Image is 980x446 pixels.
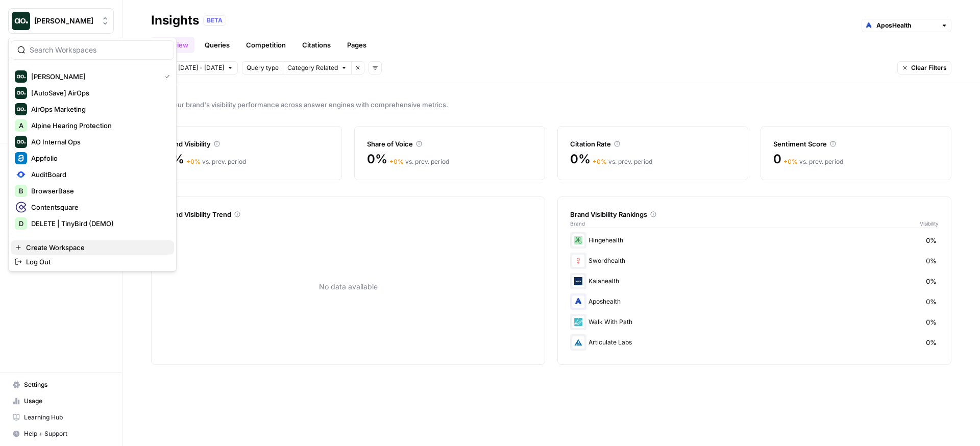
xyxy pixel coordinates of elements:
[8,377,114,393] a: Settings
[15,201,27,213] img: Contentsquare Logo
[178,63,224,72] span: [DATE] - [DATE]
[11,240,174,255] a: Create Workspace
[570,232,939,249] div: Hingehealth
[920,219,939,228] span: Visibility
[15,87,27,99] img: [AutoSave] AirOps Logo
[572,336,584,349] img: c2kx28d36r49dcbpjcidm1yqh9oe
[164,139,329,149] div: Brand Visibility
[164,221,532,352] div: No data available
[34,16,96,26] span: [PERSON_NAME]
[31,137,166,147] span: AO Internal Ops
[8,393,114,409] a: Usage
[31,71,157,82] span: [PERSON_NAME]
[8,8,114,34] button: Workspace: Zoe Jessup
[926,235,937,245] span: 0%
[283,61,351,75] button: Category Related
[296,37,337,53] a: Citations
[26,257,166,267] span: Log Out
[31,169,166,180] span: AuditBoard
[367,151,387,167] span: 0%
[783,157,843,166] div: vs. prev. period
[570,314,939,330] div: Walk With Path
[19,186,23,196] span: B
[24,413,109,422] span: Learning Hub
[572,275,584,287] img: krvwfb0fyq0r5bpx3ygonnwag5x1
[570,219,585,228] span: Brand
[570,334,939,351] div: Articulate Labs
[570,273,939,289] div: Kaiahealth
[8,426,114,442] button: Help + Support
[151,37,194,53] a: Overview
[389,157,449,166] div: vs. prev. period
[30,45,167,55] input: Search Workspaces
[31,120,166,131] span: Alpine Hearing Protection
[8,38,177,271] div: Workspace: Zoe Jessup
[151,100,951,110] span: Track your brand's visibility performance across answer engines with comprehensive metrics.
[15,103,27,115] img: AirOps Marketing Logo
[31,202,166,212] span: Contentsquare
[186,157,246,166] div: vs. prev. period
[19,120,23,131] span: A
[19,218,23,229] span: D
[572,295,584,308] img: lkk2aye5zcq9dbxmtzbdpr9b2k9n
[572,316,584,328] img: d8js207coepto62l4hgd3ujpxlns
[783,158,798,165] span: + 0 %
[926,317,937,327] span: 0%
[341,37,373,53] a: Pages
[31,186,166,196] span: BrowserBase
[199,37,236,53] a: Queries
[570,253,939,269] div: Swordhealth
[570,293,939,310] div: Aposhealth
[593,157,652,166] div: vs. prev. period
[926,256,937,266] span: 0%
[8,409,114,426] a: Learning Hub
[570,139,736,149] div: Citation Rate
[24,380,109,389] span: Settings
[570,151,591,167] span: 0%
[15,70,27,83] img: Zoe Jessup Logo
[24,397,109,406] span: Usage
[389,158,404,165] span: + 0 %
[15,152,27,164] img: Appfolio Logo
[911,63,947,72] span: Clear Filters
[164,209,532,219] div: Brand Visibility Trend
[15,168,27,181] img: AuditBoard Logo
[31,88,166,98] span: [AutoSave] AirOps
[12,12,30,30] img: Zoe Jessup Logo
[773,151,781,167] span: 0
[572,255,584,267] img: rf6frmbsie2y3wiilnbspd2mas7k
[926,276,937,286] span: 0%
[15,136,27,148] img: AO Internal Ops Logo
[186,158,201,165] span: + 0 %
[31,153,166,163] span: Appfolio
[31,218,166,229] span: DELETE | TinyBird (DEMO)
[287,63,338,72] span: Category Related
[570,209,939,219] div: Brand Visibility Rankings
[151,12,199,29] div: Insights
[367,139,532,149] div: Share of Voice
[926,337,937,348] span: 0%
[876,20,937,31] input: AposHealth
[593,158,607,165] span: + 0 %
[240,37,292,53] a: Competition
[926,296,937,307] span: 0%
[572,234,584,246] img: u430a75pjnfxkvewajsbn2p34fjs
[897,61,951,75] button: Clear Filters
[203,15,226,26] div: BETA
[247,63,279,72] span: Query type
[26,242,166,253] span: Create Workspace
[773,139,939,149] div: Sentiment Score
[11,255,174,269] a: Log Out
[174,61,238,75] button: [DATE] - [DATE]
[31,104,166,114] span: AirOps Marketing
[24,429,109,438] span: Help + Support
